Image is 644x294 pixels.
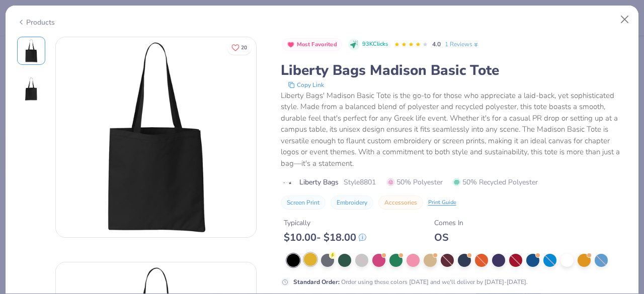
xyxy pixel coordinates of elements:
a: 1 Reviews [445,40,479,49]
button: Badge Button [282,38,343,51]
div: Products [17,17,55,28]
div: 4.0 Stars [394,37,428,53]
span: Most Favorited [297,42,337,47]
div: $ 10.00 - $ 18.00 [284,231,366,244]
button: Embroidery [331,195,373,210]
button: Screen Print [281,195,326,210]
span: 50% Polyester [387,177,443,187]
span: Liberty Bags [299,177,339,187]
span: 50% Recycled Polyester [453,177,538,187]
div: Comes In [434,218,463,228]
button: Like [227,40,252,55]
strong: Standard Order : [293,278,340,286]
button: Close [615,10,634,29]
img: brand logo [281,179,294,187]
img: Most Favorited sort [287,41,295,49]
div: Liberty Bags Madison Basic Tote [281,61,627,80]
span: 93K Clicks [362,40,388,49]
button: copy to clipboard [285,80,327,90]
div: Order using these colors [DATE] and we'll deliver by [DATE]-[DATE]. [293,277,528,286]
span: 4.0 [432,40,441,48]
img: Front [19,39,43,63]
img: Back [19,77,43,101]
img: Front [56,37,256,237]
div: OS [434,231,463,244]
div: Liberty Bags' Madison Basic Tote is the go-to for those who appreciate a laid-back, yet sophistic... [281,90,627,169]
span: Style 8801 [344,177,376,187]
div: Typically [284,218,366,228]
button: Accessories [378,195,423,210]
div: Print Guide [428,199,456,207]
span: 20 [241,45,247,50]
